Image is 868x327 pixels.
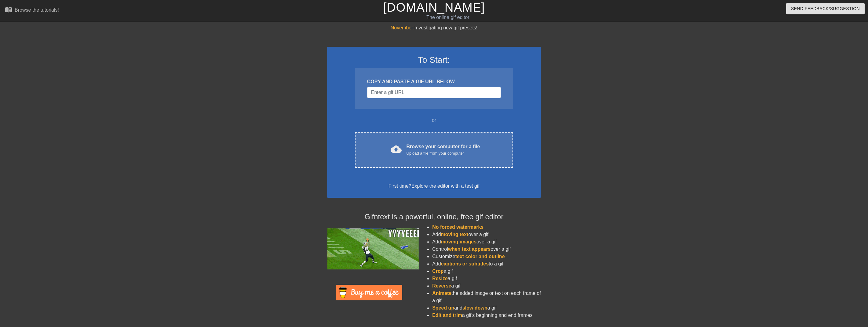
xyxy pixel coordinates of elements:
[335,55,533,65] h3: To Start:
[411,183,480,189] a: Explore the editor with a test gif
[441,239,476,244] span: moving images
[327,212,541,221] h4: Gifntext is a powerful, online, free gif editor
[432,260,541,268] li: Add to a gif
[432,291,451,296] span: Animate
[441,261,489,266] span: captions or subtitles
[432,231,541,238] li: Add over a gif
[448,246,491,252] span: when text appears
[335,182,533,190] div: First time?
[367,87,501,98] input: Username
[432,282,541,290] li: a gif
[432,304,541,312] li: and a gif
[5,6,12,13] span: menu_book
[383,1,485,14] a: [DOMAIN_NAME]
[432,268,541,275] li: a gif
[391,144,402,155] span: cloud_upload
[432,283,451,288] span: Reverse
[432,313,462,318] span: Edit and trim
[432,276,448,281] span: Resize
[432,269,443,274] span: Crop
[432,253,541,260] li: Customize
[327,228,419,269] img: football_small.gif
[292,14,603,21] div: The online gif editor
[462,305,487,310] span: slow down
[343,117,525,124] div: or
[5,6,59,15] a: Browse the tutorials!
[432,290,541,304] li: the added image or text on each frame of a gif
[432,246,541,253] li: Control over a gif
[432,224,483,230] span: No forced watermarks
[327,24,541,32] div: Investigating new gif presets!
[391,25,414,30] span: November:
[791,5,860,13] span: Send Feedback/Suggestion
[432,312,541,319] li: a gif's beginning and end frames
[432,305,454,310] span: Speed up
[441,232,469,237] span: moving text
[455,254,505,259] span: text color and outline
[407,150,480,156] div: Upload a file from your computer
[786,3,865,14] button: Send Feedback/Suggestion
[336,285,402,300] img: Buy Me A Coffee
[407,143,480,156] div: Browse your computer for a file
[432,275,541,282] li: a gif
[432,238,541,246] li: Add over a gif
[367,78,501,85] div: COPY AND PASTE A GIF URL BELOW
[15,7,59,13] div: Browse the tutorials!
